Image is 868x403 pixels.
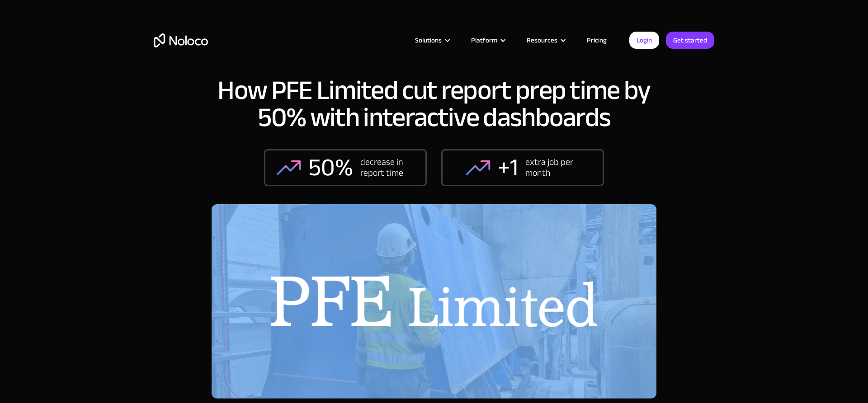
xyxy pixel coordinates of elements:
[212,77,656,131] h1: How PFE Limited cut report prep time by 50% with interactive dashboards
[154,33,208,47] a: home
[308,154,353,181] div: 50%
[527,34,557,46] div: Resources
[666,32,714,49] a: Get started
[498,154,518,181] div: +1
[460,34,515,46] div: Platform
[471,34,497,46] div: Platform
[415,34,442,46] div: Solutions
[404,34,460,46] div: Solutions
[576,34,618,46] a: Pricing
[360,157,415,178] div: decrease in report time
[515,34,576,46] div: Resources
[629,32,659,49] a: Login
[525,157,580,178] div: extra job per month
